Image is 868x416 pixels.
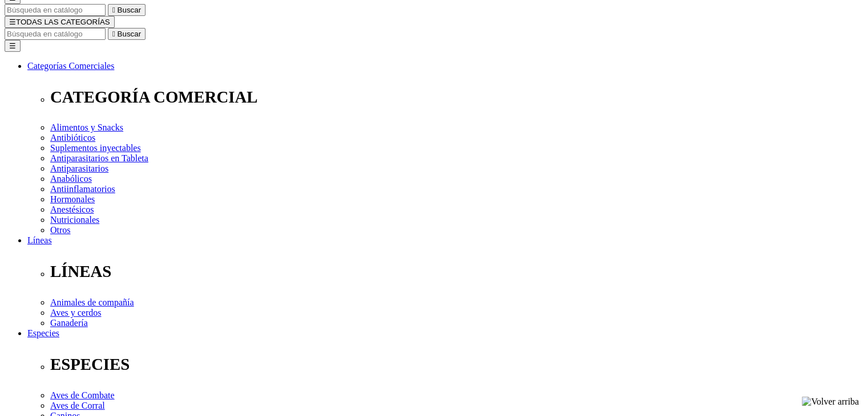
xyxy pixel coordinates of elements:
a: Alimentos y Snacks [50,123,123,132]
a: Antibióticos [50,133,95,142]
a: Nutricionales [50,215,99,225]
span: Buscar [118,30,141,38]
a: Antiparasitarios [50,164,108,173]
input: Buscar [5,4,106,16]
a: Categorías Comerciales [27,61,114,71]
a: Hormonales [50,194,95,204]
a: Líneas [27,235,52,245]
button: ☰TODAS LAS CATEGORÍAS [5,16,115,28]
a: Anestésicos [50,205,94,214]
input: Buscar [5,28,106,40]
span: ☰ [9,18,16,26]
i:  [112,30,115,38]
a: Suplementos inyectables [50,143,141,153]
i:  [112,6,115,14]
span: Buscar [118,6,141,14]
button:  Buscar [108,28,146,40]
a: Otros [50,225,71,235]
img: Volver arriba [802,397,859,407]
a: Anabólicos [50,174,92,183]
p: CATEGORÍA COMERCIAL [50,88,863,107]
p: ESPECIES [50,355,863,374]
button:  Buscar [108,4,146,16]
a: Antiparasitarios en Tableta [50,153,148,163]
p: LÍNEAS [50,262,863,281]
a: Antiinflamatorios [50,184,115,194]
iframe: Brevo live chat [6,292,197,410]
button: ☰ [5,40,21,52]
